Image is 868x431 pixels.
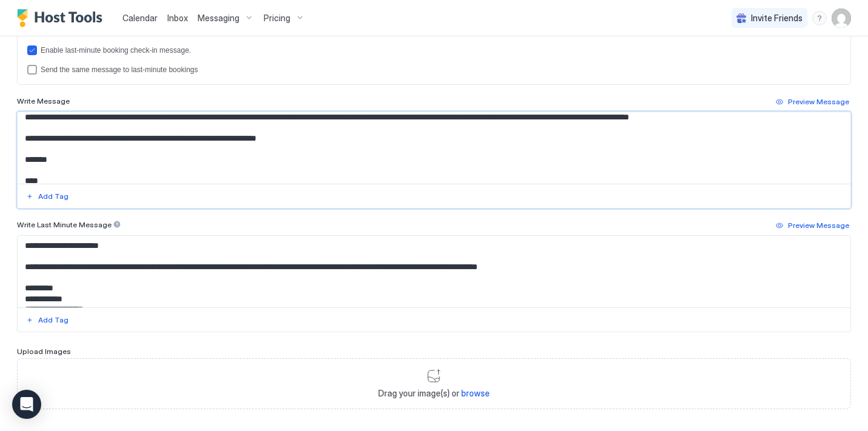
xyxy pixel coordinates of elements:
[38,191,68,202] div: Add Tag
[41,46,191,55] div: Enable last-minute booking check-in message.
[264,13,290,24] span: Pricing
[122,13,158,23] span: Calendar
[27,65,841,75] div: lastMinuteMessageIsTheSame
[788,96,849,107] div: Preview Message
[24,313,70,327] button: Add Tag
[167,13,188,23] span: Inbox
[788,220,849,231] div: Preview Message
[12,390,41,419] div: Open Intercom Messenger
[774,218,851,233] button: Preview Message
[461,388,490,398] span: browse
[17,9,108,27] a: Host Tools Logo
[774,95,851,109] button: Preview Message
[751,13,803,24] span: Invite Friends
[167,12,188,24] a: Inbox
[41,65,198,74] div: Send the same message to last-minute bookings
[38,315,68,326] div: Add Tag
[17,347,71,356] span: Upload Images
[27,45,841,55] div: lastMinuteMessageEnabled
[832,8,851,28] div: User profile
[18,236,841,307] textarea: Input Field
[18,112,841,184] textarea: Input Field
[24,189,70,204] button: Add Tag
[812,11,827,25] div: menu
[198,13,239,24] span: Messaging
[17,96,70,105] span: Write Message
[17,220,112,229] span: Write Last Minute Message
[122,12,158,24] a: Calendar
[378,388,490,399] span: Drag your image(s) or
